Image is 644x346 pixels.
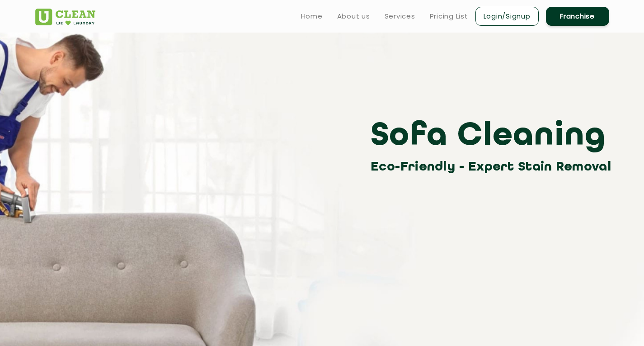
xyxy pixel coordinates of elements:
[35,9,95,25] img: UClean Laundry and Dry Cleaning
[475,7,539,26] a: Login/Signup
[337,11,370,22] a: About us
[301,11,323,22] a: Home
[371,157,616,177] h3: Eco-Friendly - Expert Stain Removal
[430,11,468,22] a: Pricing List
[546,7,609,26] a: Franchise
[385,11,415,22] a: Services
[371,116,616,157] h3: Sofa Cleaning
